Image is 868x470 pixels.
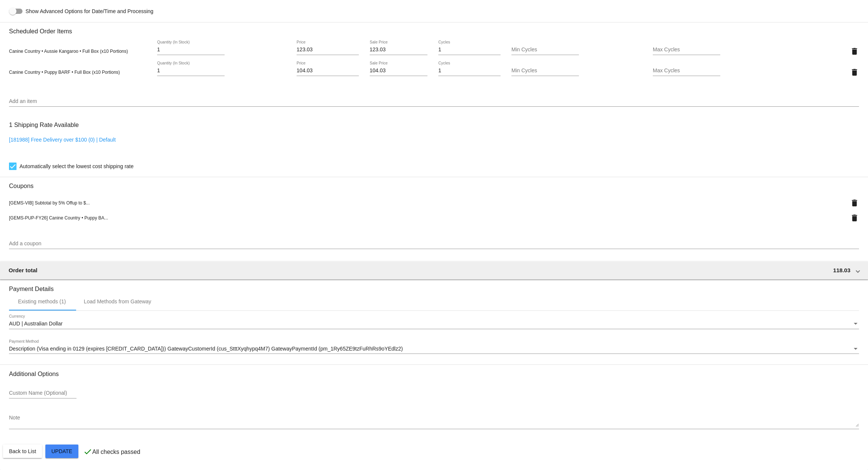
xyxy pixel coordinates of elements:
span: Back to List [9,448,36,454]
input: Sale Price [370,68,428,74]
mat-icon: delete [850,47,859,56]
input: Cycles [438,47,501,53]
input: Max Cycles [653,47,720,53]
mat-icon: delete [850,68,859,77]
input: Quantity (In Stock) [157,47,225,53]
h3: Payment Details [9,280,859,292]
input: Price [297,68,359,74]
input: Add a coupon [9,241,859,247]
a: [181988] Free Delivery over $100 (0) | Default [9,137,116,143]
span: Order total [9,267,37,273]
span: [GEMS-VIB] Subtotal by 5% Offup to $... [9,200,90,206]
span: Canine Country • Aussie Kangaroo • Full Box (x10 Portions) [9,49,128,54]
span: Show Advanced Options for Date/Time and Processing [25,7,153,15]
span: Automatically select the lowest cost shipping rate [19,162,133,171]
span: Update [51,448,72,454]
input: Price [297,47,359,53]
h3: Coupons [9,177,859,189]
mat-select: Currency [9,321,859,327]
span: [GEMS-PUP-FY26] Canine Country • Puppy BA... [9,215,108,221]
span: AUD | Australian Dollar [9,321,63,327]
p: All checks passed [92,449,140,455]
h3: 1 Shipping Rate Available [9,117,79,133]
input: Custom Name (Optional) [9,390,76,396]
mat-icon: delete [850,213,859,222]
input: Cycles [438,68,501,74]
div: Load Methods from Gateway [84,298,151,304]
input: Add an item [9,98,859,104]
mat-select: Payment Method [9,346,859,352]
input: Min Cycles [511,47,579,53]
button: Back to List [3,445,42,458]
mat-icon: check [83,447,92,456]
input: Quantity (In Stock) [157,68,225,74]
span: Description (Visa ending in 0129 (expires [CREDIT_CARD_DATA])) GatewayCustomerId (cus_StttXyqhypq... [9,346,403,352]
mat-icon: delete [850,198,859,207]
input: Min Cycles [511,68,579,74]
input: Sale Price [370,47,428,53]
input: Max Cycles [653,68,720,74]
h3: Additional Options [9,370,859,377]
span: 118.03 [833,267,850,273]
h3: Scheduled Order Items [9,22,859,35]
button: Update [45,445,78,458]
span: Canine Country • Puppy BARF • Full Box (x10 Portions) [9,70,120,75]
div: Existing methods (1) [18,298,66,304]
